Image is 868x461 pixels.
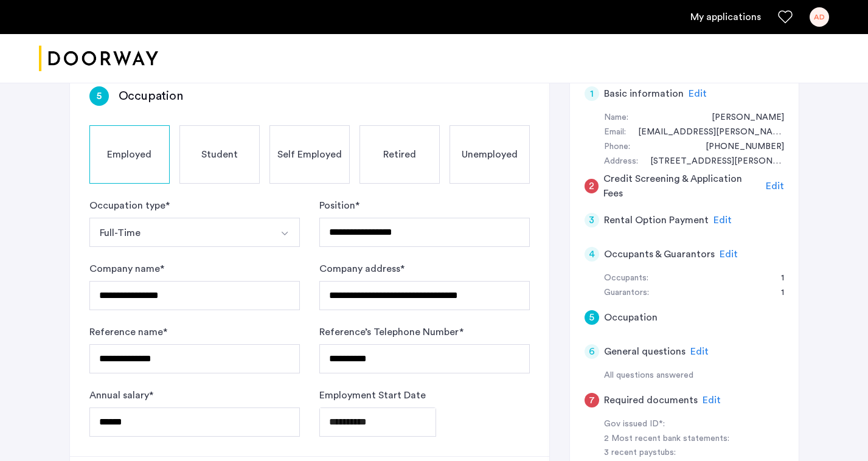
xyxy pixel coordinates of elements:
[383,147,416,162] span: Retired
[585,344,599,359] div: 6
[585,310,599,325] div: 5
[766,181,784,191] span: Edit
[626,125,784,140] div: arjun.dhindsa@berkeley.edu
[280,229,290,238] img: arrow
[604,154,638,169] div: Address:
[585,393,599,407] div: 7
[89,388,153,403] label: Annual salary *
[89,262,164,276] label: Company name *
[462,147,518,162] span: Unemployed
[39,36,158,81] img: logo
[604,369,784,383] div: All questions answered
[690,10,761,24] a: My application
[319,262,404,276] label: Company address *
[319,407,436,437] input: Employment Start Date
[89,325,167,339] label: Reference name *
[319,325,464,339] label: Reference’s Telephone Number *
[693,140,784,154] div: +12034513264
[604,213,709,227] h5: Rental Option Payment
[720,249,738,259] span: Edit
[39,36,158,81] a: Cazamio logo
[585,247,599,262] div: 4
[271,218,300,247] button: Select option
[585,179,599,193] div: 2
[638,154,784,169] div: 1 Saviano Lane
[778,10,793,24] a: Favorites
[604,111,628,125] div: Name:
[585,86,599,101] div: 1
[604,417,757,432] div: Gov issued ID*:
[604,247,715,262] h5: Occupants & Guarantors
[603,172,761,201] h5: Credit Screening & Application Fees
[604,393,698,407] h5: Required documents
[89,198,170,213] label: Occupation type *
[700,111,784,125] div: Arjun Dhindsa
[604,125,626,140] div: Email:
[769,271,784,286] div: 1
[119,88,183,105] h3: Occupation
[319,198,359,213] label: Position *
[604,286,649,300] div: Guarantors:
[604,310,658,325] h5: Occupation
[604,446,757,460] div: 3 recent paystubs:
[107,147,151,162] span: Employed
[201,147,238,162] span: Student
[89,86,109,106] div: 5
[689,89,707,99] span: Edit
[89,218,271,247] button: Select option
[604,344,686,359] h5: General questions
[604,86,684,101] h5: Basic information
[713,215,732,225] span: Edit
[810,7,829,27] div: AD
[319,388,426,403] label: Employment Start Date
[585,213,599,227] div: 3
[604,271,648,286] div: Occupants:
[277,147,342,162] span: Self Employed
[703,395,721,405] span: Edit
[690,347,709,356] span: Edit
[769,286,784,300] div: 1
[604,140,630,154] div: Phone:
[604,432,757,446] div: 2 Most recent bank statements:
